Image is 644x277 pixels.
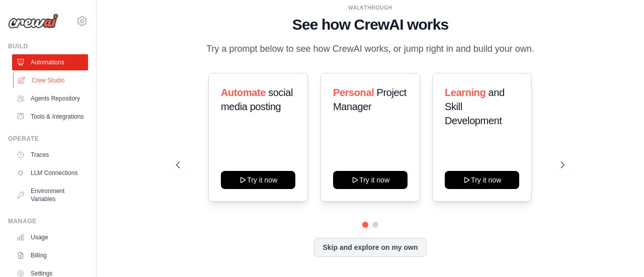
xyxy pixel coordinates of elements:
[333,87,407,112] span: Project Manager
[333,87,374,98] span: Personal
[12,54,88,70] a: Automations
[12,90,88,107] a: Agents Repository
[12,165,88,181] a: LLM Connections
[221,87,293,112] span: social media posting
[176,16,564,34] h1: See how CrewAI works
[445,87,486,98] span: Learning
[594,229,644,277] iframe: Chat Widget
[13,72,89,88] a: Crew Studio
[8,42,88,50] div: Build
[221,87,266,98] span: Automate
[12,147,88,163] a: Traces
[201,42,539,56] p: Try a prompt below to see how CrewAI works, or jump right in and build your own.
[12,229,88,245] a: Usage
[8,135,88,143] div: Operate
[12,183,88,207] a: Environment Variables
[12,247,88,263] a: Billing
[12,109,88,125] a: Tools & Integrations
[314,238,426,257] button: Skip and explore on my own
[176,4,564,12] div: WALKTHROUGH
[8,217,88,225] div: Manage
[221,171,295,189] button: Try it now
[445,171,519,189] button: Try it now
[8,14,58,29] img: Logo
[333,171,408,189] button: Try it now
[445,87,505,126] span: and Skill Development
